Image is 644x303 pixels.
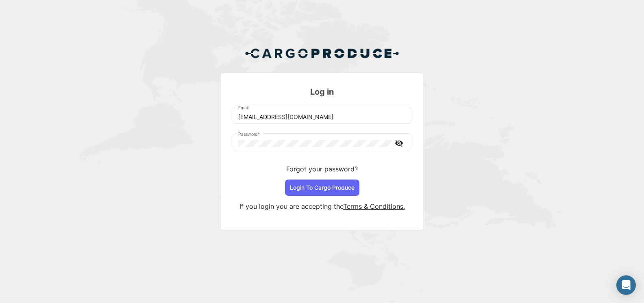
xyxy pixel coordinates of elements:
[286,165,358,173] a: Forgot your password?
[285,180,359,196] button: Login To Cargo Produce
[616,275,636,295] div: Abrir Intercom Messenger
[238,114,406,121] input: Email
[239,202,343,210] span: If you login you are accepting the
[343,202,405,210] a: Terms & Conditions.
[245,43,399,63] img: Cargo Produce Logo
[234,86,410,97] h3: Log in
[394,138,404,148] mat-icon: visibility_off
